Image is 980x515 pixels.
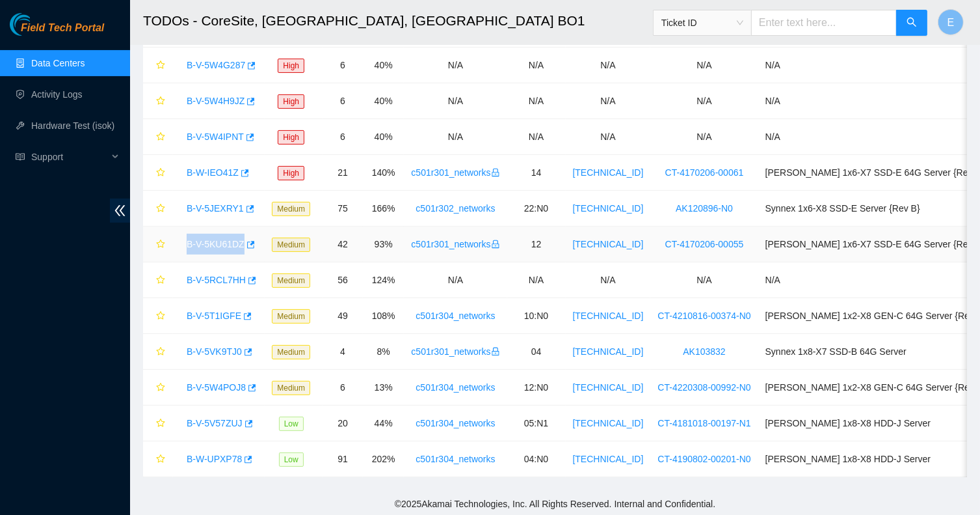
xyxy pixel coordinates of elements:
[665,239,744,249] a: CT-4170206-00055
[491,168,500,177] span: lock
[573,311,644,321] a: [TECHNICAL_ID]
[363,83,404,119] td: 40%
[323,48,363,83] td: 6
[416,203,495,214] a: c501r302_networks
[507,191,566,227] td: 22:N0
[110,199,130,223] span: double-left
[650,83,758,119] td: N/A
[507,406,566,441] td: 05:N1
[150,90,166,111] button: star
[507,227,566,262] td: 12
[507,262,566,298] td: N/A
[150,198,166,219] button: star
[156,61,165,71] span: star
[323,119,363,155] td: 6
[278,94,304,109] span: High
[751,10,897,36] input: Enter text here...
[278,59,304,73] span: High
[323,441,363,477] td: 91
[411,346,499,357] a: c501r301_networkslock
[187,132,244,142] a: B-V-5W4IPNT
[657,418,750,428] a: CT-4181018-00197-N1
[156,347,165,357] span: star
[573,346,644,357] a: [TECHNICAL_ID]
[363,227,404,262] td: 93%
[150,305,166,326] button: star
[661,13,743,33] span: Ticket ID
[404,48,507,83] td: N/A
[363,48,404,83] td: 40%
[156,240,165,250] span: star
[187,203,244,214] a: B-V-5JEXRY1
[279,417,304,431] span: Low
[272,309,310,324] span: Medium
[187,311,241,321] a: B-V-5T1IGFE
[657,454,750,464] a: CT-4190802-00201-N0
[363,155,404,191] td: 140%
[187,418,243,428] a: B-V-5V57ZUJ
[156,419,165,429] span: star
[363,191,404,227] td: 166%
[566,119,651,155] td: N/A
[156,454,165,465] span: star
[150,377,166,398] button: star
[573,167,644,178] a: [TECHNICAL_ID]
[507,334,566,370] td: 04
[507,441,566,477] td: 04:N0
[363,119,404,155] td: 40%
[323,191,363,227] td: 75
[566,262,651,298] td: N/A
[363,334,404,370] td: 8%
[665,167,744,178] a: CT-4170206-00061
[507,83,566,119] td: N/A
[416,382,495,393] a: c501r304_networks
[31,144,108,170] span: Support
[187,60,245,70] a: B-V-5W4G287
[404,119,507,155] td: N/A
[10,13,66,36] img: Akamai Technologies
[156,96,165,107] span: star
[573,418,644,428] a: [TECHNICAL_ID]
[187,382,246,393] a: B-V-5W4POJ8
[272,345,310,359] span: Medium
[272,238,310,252] span: Medium
[416,454,495,464] a: c501r304_networks
[323,406,363,441] td: 20
[566,48,651,83] td: N/A
[573,203,644,214] a: [TECHNICAL_ID]
[573,454,644,464] a: [TECHNICAL_ID]
[278,130,304,145] span: High
[187,454,242,464] a: B-W-UPXP78
[363,370,404,406] td: 13%
[156,168,165,178] span: star
[187,96,245,106] a: B-V-5W4H9JZ
[896,10,927,36] button: search
[10,23,104,40] a: Akamai TechnologiesField Tech Portal
[21,22,104,35] span: Field Tech Portal
[31,120,114,131] a: Hardware Test (isok)
[404,83,507,119] td: N/A
[683,346,725,357] a: AK103832
[938,9,964,35] button: E
[416,311,495,321] a: c501r304_networks
[156,275,165,286] span: star
[947,14,955,31] span: E
[150,162,166,183] button: star
[416,418,495,428] a: c501r304_networks
[411,167,499,178] a: c501r301_networkslock
[150,234,166,255] button: star
[323,262,363,298] td: 56
[573,382,644,393] a: [TECHNICAL_ID]
[31,58,85,68] a: Data Centers
[676,203,733,214] a: AK120896-N0
[156,132,165,143] span: star
[16,152,25,161] span: read
[272,273,310,288] span: Medium
[187,239,245,249] a: B-V-5KU61DZ
[279,452,304,467] span: Low
[187,167,239,178] a: B-W-IEO41Z
[363,298,404,334] td: 108%
[150,341,166,362] button: star
[278,166,304,180] span: High
[507,155,566,191] td: 14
